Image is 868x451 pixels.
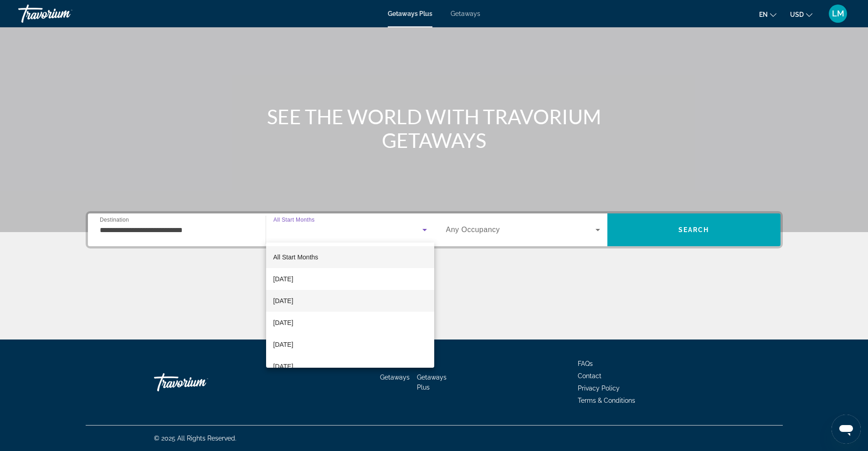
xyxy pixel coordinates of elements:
span: All Start Months [273,253,318,261]
iframe: Button to launch messaging window [832,415,861,444]
span: [DATE] [273,317,293,328]
span: [DATE] [273,361,293,372]
span: [DATE] [273,274,293,284]
span: [DATE] [273,339,293,350]
span: [DATE] [273,295,293,306]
